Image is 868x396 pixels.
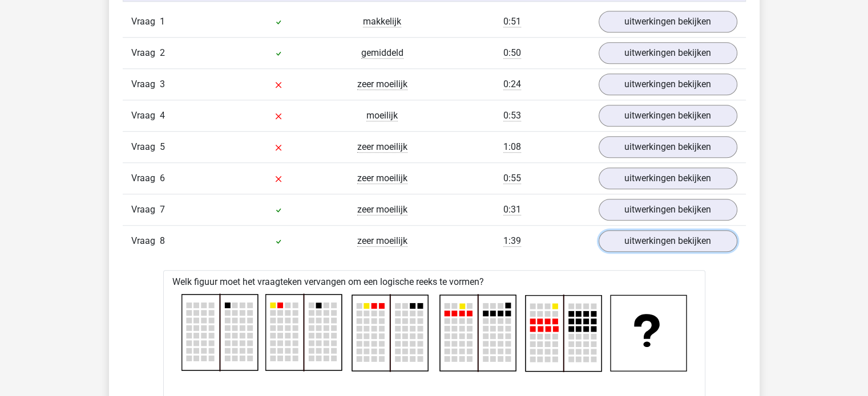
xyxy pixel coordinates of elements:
[357,204,407,215] span: zeer moeilijk
[131,77,160,91] span: Vraag
[599,11,737,32] a: uitwerkingen bekijken
[131,46,160,60] span: Vraag
[160,141,165,152] span: 5
[160,204,165,215] span: 7
[357,173,407,184] span: zeer moeilijk
[131,140,160,154] span: Vraag
[131,203,160,217] span: Vraag
[503,47,521,59] span: 0:50
[599,42,737,64] a: uitwerkingen bekijken
[503,16,521,27] span: 0:51
[131,15,160,28] span: Vraag
[160,235,165,246] span: 8
[599,74,737,95] a: uitwerkingen bekijken
[357,141,407,153] span: zeer moeilijk
[357,235,407,247] span: zeer moeilijk
[366,110,398,121] span: moeilijk
[160,16,165,27] span: 1
[361,47,403,59] span: gemiddeld
[357,79,407,90] span: zeer moeilijk
[599,199,737,221] a: uitwerkingen bekijken
[160,110,165,121] span: 4
[160,47,165,58] span: 2
[503,79,521,90] span: 0:24
[131,234,160,248] span: Vraag
[503,110,521,121] span: 0:53
[160,79,165,89] span: 3
[131,172,160,185] span: Vraag
[503,173,521,184] span: 0:55
[363,16,401,27] span: makkelijk
[160,173,165,183] span: 6
[503,141,521,153] span: 1:08
[503,204,521,215] span: 0:31
[599,168,737,189] a: uitwerkingen bekijken
[503,235,521,247] span: 1:39
[599,230,737,252] a: uitwerkingen bekijken
[599,105,737,126] a: uitwerkingen bekijken
[599,136,737,158] a: uitwerkingen bekijken
[131,109,160,123] span: Vraag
